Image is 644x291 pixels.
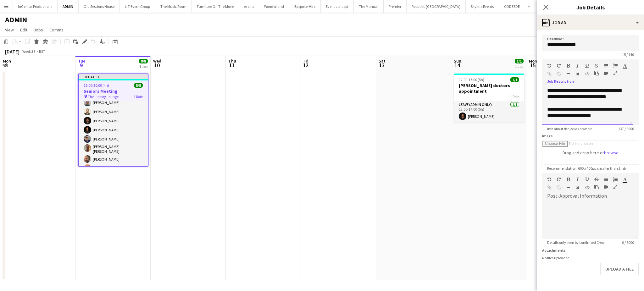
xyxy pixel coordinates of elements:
[542,255,639,260] div: No files uploaded.
[466,0,499,13] button: Skyline Events
[79,0,120,13] button: Old Sessions House
[152,62,161,69] span: 10
[5,48,19,55] div: [DATE]
[454,83,524,94] h3: [PERSON_NAME] doctors appointment
[537,3,644,11] h3: Job Details
[529,58,537,64] span: Mon
[58,0,79,13] button: ADMIN
[453,62,461,69] span: 14
[557,63,561,68] button: Redo
[289,0,321,13] button: Bespoke-Hire
[575,63,580,68] button: Italic
[77,62,86,69] span: 9
[617,240,639,245] span: 0 / 8000
[585,185,589,190] button: HTML Code
[454,101,524,123] app-card-role: Leave (admin only)1/112:00-17:00 (5h)[PERSON_NAME]
[557,177,561,182] button: Redo
[228,58,236,64] span: Thu
[303,58,308,64] span: Fri
[155,0,192,13] button: The Music Room
[547,177,552,182] button: Undo
[21,49,36,54] span: Week 36
[384,0,407,13] button: Premier
[47,26,66,34] a: Comms
[354,0,384,13] button: The Manual
[239,0,259,13] button: Arena
[585,63,589,68] button: Underline
[515,59,524,63] span: 1/1
[34,27,43,33] span: Jobs
[134,83,143,88] span: 8/8
[566,63,570,68] button: Bold
[49,27,64,33] span: Comms
[542,240,610,245] span: Details only seen by confirmed Crew
[153,58,161,64] span: Wed
[594,71,599,76] button: Paste as plain text
[604,71,608,76] button: Insert video
[2,62,11,69] span: 8
[259,0,289,13] button: Wonderland
[3,26,16,34] a: View
[379,58,386,64] span: Sat
[515,64,523,69] div: 1 Job
[594,63,599,68] button: Strikethrough
[604,177,608,182] button: Unordered List
[192,0,239,13] button: Furniture On The Move
[139,64,147,69] div: 1 Job
[88,94,119,99] span: The Library Lounge
[499,0,525,13] button: CODESDE
[537,15,644,30] div: Job Ad
[604,63,608,68] button: Unordered List
[542,126,597,131] span: Info about the job as a whole
[20,27,27,33] span: Edit
[31,26,46,34] a: Jobs
[79,87,148,174] app-card-role: z-Admin Work8/816:00-20:00 (4h)[PERSON_NAME][PERSON_NAME][PERSON_NAME][PERSON_NAME][PERSON_NAME][...
[79,74,148,79] div: Updated
[604,184,608,189] button: Insert video
[78,74,148,167] app-job-card: Updated16:00-20:00 (4h)8/8Seniors Meeting The Library Lounge1 Rolez-Admin Work8/816:00-20:00 (4h)...
[613,71,618,76] button: Fullscreen
[528,62,537,69] span: 15
[542,248,566,253] label: Attachments
[566,177,570,182] button: Bold
[613,63,618,68] button: Ordered List
[585,177,589,182] button: Underline
[566,185,570,190] button: Horizontal Line
[303,62,308,69] span: 12
[575,185,580,190] button: Clear Formatting
[139,59,148,63] span: 8/8
[613,184,618,189] button: Fullscreen
[454,74,524,123] app-job-card: 12:00-17:00 (5h)1/1[PERSON_NAME] doctors appointment1 RoleLeave (admin only)1/112:00-17:00 (5h)[P...
[454,58,461,64] span: Sun
[510,94,519,99] span: 1 Role
[321,0,354,13] button: Event concept
[623,63,627,68] button: Text Color
[566,71,570,76] button: Horizontal Line
[623,177,627,182] button: Text Color
[134,94,143,99] span: 1 Role
[120,0,155,13] button: LIT Event Group
[617,52,639,57] span: 15 / 140
[575,71,580,76] button: Clear Formatting
[5,27,14,33] span: View
[575,177,580,182] button: Italic
[542,166,631,171] span: Recommendation: 600 x 400px, smaller than 2mb
[600,263,639,275] button: Upload a file
[378,62,386,69] span: 13
[407,0,466,13] button: Republic [GEOGRAPHIC_DATA]
[510,77,519,82] span: 1/1
[39,49,45,54] div: BST
[18,26,30,34] a: Edit
[613,126,639,131] span: 137 / 8000
[78,58,86,64] span: Tue
[613,177,618,182] button: Ordered List
[594,184,599,189] button: Paste as plain text
[547,63,552,68] button: Undo
[585,71,589,76] button: HTML Code
[5,15,27,25] h1: ADMIN
[227,62,236,69] span: 11
[594,177,599,182] button: Strikethrough
[13,0,58,13] button: InGenius Productions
